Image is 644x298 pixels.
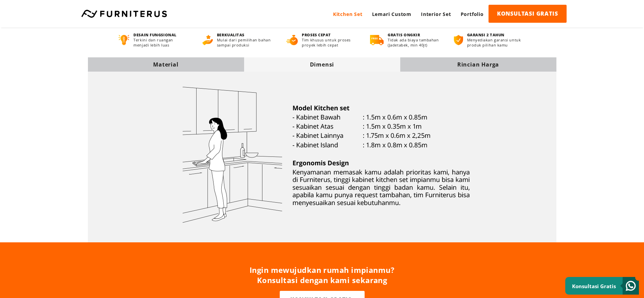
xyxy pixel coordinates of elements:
[367,5,416,23] a: Lemari Custom
[454,35,463,45] img: bergaransi.png
[88,61,244,68] div: Material
[456,5,489,23] a: Portfolio
[244,61,400,68] div: Dimensi
[572,283,616,290] small: Konsultasi Gratis
[328,5,367,23] a: Kitchen Set
[286,35,298,45] img: proses-cepat.png
[388,37,441,48] p: Tidak ada biaya tambahan (Jadetabek, min 40jt)
[202,35,213,45] img: berkualitas.png
[400,61,556,68] div: Rincian Harga
[133,37,189,48] p: Terkini dan ruangan menjadi lebih luas
[489,5,567,23] a: KONSULTASI GRATIS
[370,35,384,45] img: gratis-ongkir.png
[565,277,639,295] a: Konsultasi Gratis
[467,32,526,37] h4: GARANSI 2 TAHUN
[217,32,274,37] h4: BERKUALITAS
[133,32,189,37] h4: DESAIN FUNGSIONAL
[467,37,526,48] p: Menyediakan garansi untuk produk pilihan kamu
[388,32,441,37] h4: GRATIS ONGKIR
[302,37,357,48] p: Tim khusus untuk proses proyek lebih cepat
[416,5,456,23] a: Interior Set
[217,37,274,48] p: Mulai dari pemilihan bahan sampai produksi
[302,32,357,37] h4: PROSES CEPAT
[118,35,130,45] img: desain-fungsional.png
